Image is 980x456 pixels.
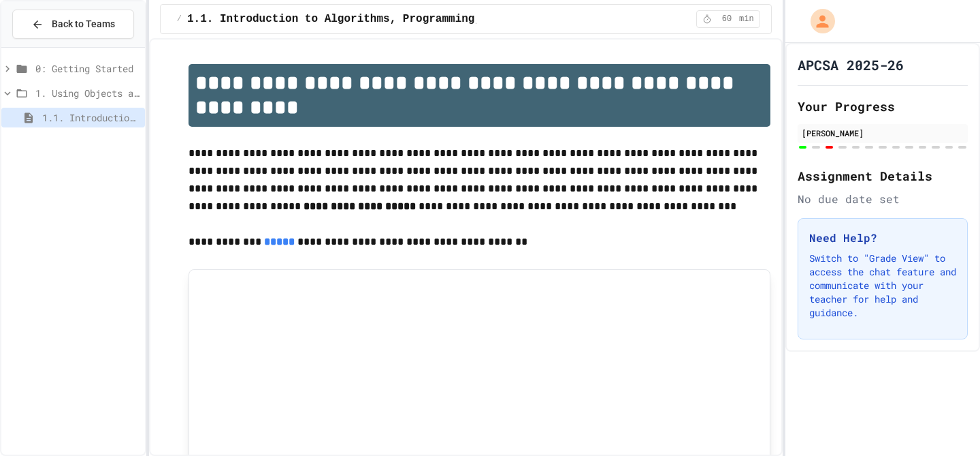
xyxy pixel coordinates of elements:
span: 0: Getting Started [35,61,140,76]
div: My Account [796,5,838,37]
h2: Your Progress [798,97,968,116]
h3: Need Help? [809,230,956,246]
span: 1.1. Introduction to Algorithms, Programming, and Compilers [187,11,573,27]
div: [PERSON_NAME] [802,127,964,139]
p: Switch to "Grade View" to access the chat feature and communicate with your teacher for help and ... [809,252,956,320]
h1: APCSA 2025-26 [798,55,904,74]
button: Back to Teams [12,10,134,39]
span: 1.1. Introduction to Algorithms, Programming, and Compilers [42,110,140,125]
span: / [177,14,182,25]
span: 60 [716,14,738,25]
h2: Assignment Details [798,166,968,185]
div: No due date set [798,191,968,207]
span: 1. Using Objects and Methods [35,86,140,100]
span: min [739,14,754,25]
span: Back to Teams [52,17,115,31]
